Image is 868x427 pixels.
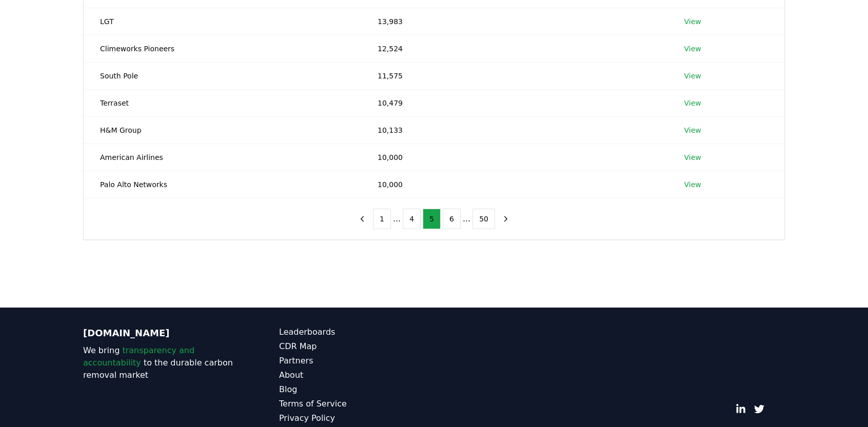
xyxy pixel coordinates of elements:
[83,344,238,381] p: We bring to the durable carbon removal market
[684,71,701,81] a: View
[736,404,746,414] a: LinkedIn
[279,326,434,338] a: Leaderboards
[279,412,434,424] a: Privacy Policy
[373,209,391,229] button: 1
[361,35,667,62] td: 12,524
[684,125,701,135] a: View
[279,369,434,381] a: About
[684,16,701,27] a: View
[353,209,371,229] button: previous page
[83,345,194,368] span: transparency and accountability
[393,213,401,225] li: ...
[279,340,434,353] a: CDR Map
[754,404,764,414] a: Twitter
[84,144,361,171] td: American Airlines
[361,171,667,198] td: 10,000
[684,98,701,108] a: View
[361,116,667,144] td: 10,133
[84,62,361,89] td: South Pole
[279,398,434,410] a: Terms of Service
[684,44,701,54] a: View
[84,8,361,35] td: LGT
[84,89,361,116] td: Terraset
[84,116,361,144] td: H&M Group
[684,179,701,190] a: View
[684,152,701,162] a: View
[423,209,441,229] button: 5
[361,144,667,171] td: 10,000
[84,171,361,198] td: Palo Alto Networks
[279,355,434,367] a: Partners
[403,209,421,229] button: 4
[361,89,667,116] td: 10,479
[279,383,434,396] a: Blog
[472,209,495,229] button: 50
[463,213,470,225] li: ...
[361,8,667,35] td: 13,983
[443,209,461,229] button: 6
[84,35,361,62] td: Climeworks Pioneers
[361,62,667,89] td: 11,575
[83,326,238,340] p: [DOMAIN_NAME]
[497,209,515,229] button: next page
